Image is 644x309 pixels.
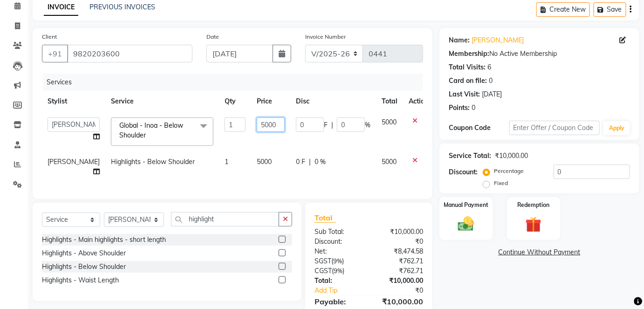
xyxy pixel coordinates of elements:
[472,103,475,113] div: 0
[487,62,491,72] div: 6
[308,276,369,286] div: Total:
[379,286,430,295] div: ₹0
[382,118,397,126] span: 5000
[376,91,403,112] th: Total
[482,89,502,99] div: [DATE]
[365,120,370,130] span: %
[308,227,369,237] div: Sub Total:
[257,158,272,166] span: 5000
[369,237,430,247] div: ₹0
[251,91,290,112] th: Price
[331,120,333,130] span: |
[369,247,430,256] div: ₹8,474.58
[48,158,100,166] span: [PERSON_NAME]
[67,45,192,62] input: Search by Name/Mobile/Email/Code
[333,257,342,265] span: 9%
[146,131,150,139] a: x
[290,91,376,112] th: Disc
[449,151,491,161] div: Service Total:
[489,76,493,86] div: 0
[315,257,331,265] span: SGST
[111,158,195,166] span: Highlights - Below Shoulder
[369,256,430,266] div: ₹762.71
[89,3,155,11] a: PREVIOUS INVOICES
[225,158,228,166] span: 1
[219,91,251,112] th: Qty
[43,74,430,91] div: Services
[509,121,600,135] input: Enter Offer / Coupon Code
[308,286,379,295] a: Add Tip
[315,213,336,223] span: Total
[369,227,430,237] div: ₹10,000.00
[308,266,369,276] div: ( )
[315,157,326,167] span: 0 %
[449,123,509,133] div: Coupon Code
[536,2,590,17] button: Create New
[382,158,397,166] span: 5000
[449,167,478,177] div: Discount:
[441,247,637,257] a: Continue Without Payment
[324,120,328,130] span: F
[42,235,166,245] div: Highlights - Main highlights - short length
[495,151,528,161] div: ₹10,000.00
[449,62,486,72] div: Total Visits:
[494,167,524,175] label: Percentage
[308,247,369,256] div: Net:
[369,266,430,276] div: ₹762.71
[521,215,547,235] img: _gift.svg
[119,121,183,139] span: Global - Inoa - Below Shoulder
[449,35,470,45] div: Name:
[305,33,346,41] label: Invoice Number
[105,91,219,112] th: Service
[42,262,126,272] div: Highlights - Below Shoulder
[594,2,626,17] button: Save
[449,49,630,59] div: No Active Membership
[171,212,279,227] input: Search or Scan
[308,296,369,307] div: Payable:
[444,201,488,209] label: Manual Payment
[206,33,219,41] label: Date
[42,91,105,112] th: Stylist
[42,33,57,41] label: Client
[403,91,434,112] th: Action
[42,275,119,285] div: Highlights - Waist Length
[449,103,470,113] div: Points:
[309,157,311,167] span: |
[494,179,508,187] label: Fixed
[449,76,487,86] div: Card on file:
[369,296,430,307] div: ₹10,000.00
[308,256,369,266] div: ( )
[369,276,430,286] div: ₹10,000.00
[42,45,68,62] button: +91
[334,267,343,275] span: 9%
[449,89,480,99] div: Last Visit:
[449,49,489,59] div: Membership:
[315,267,332,275] span: CGST
[453,215,479,233] img: _cash.svg
[296,157,305,167] span: 0 F
[518,201,550,209] label: Redemption
[308,237,369,247] div: Discount:
[472,35,524,45] a: [PERSON_NAME]
[42,248,126,258] div: Highlights - Above Shoulder
[603,121,630,135] button: Apply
